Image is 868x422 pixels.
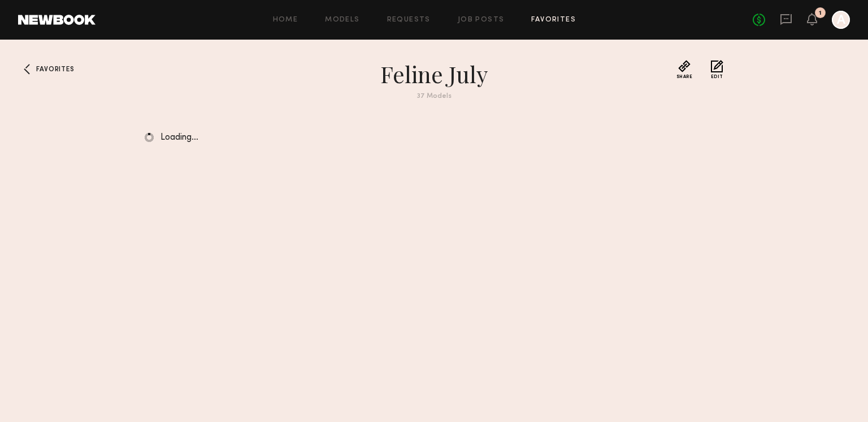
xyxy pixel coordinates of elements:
button: Edit [711,60,723,79]
div: 1 [819,10,822,16]
a: Job Posts [458,16,505,24]
span: Share [676,75,693,79]
a: A [832,11,850,29]
span: Loading… [160,133,198,143]
a: Favorites [18,60,36,78]
div: 37 Models [231,93,637,100]
a: Home [273,16,298,24]
a: Requests [387,16,431,24]
span: Favorites [36,66,74,73]
h1: Feline July [231,60,637,88]
a: Models [325,16,359,24]
a: Favorites [531,16,576,24]
button: Share [676,60,693,79]
span: Edit [711,75,723,79]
